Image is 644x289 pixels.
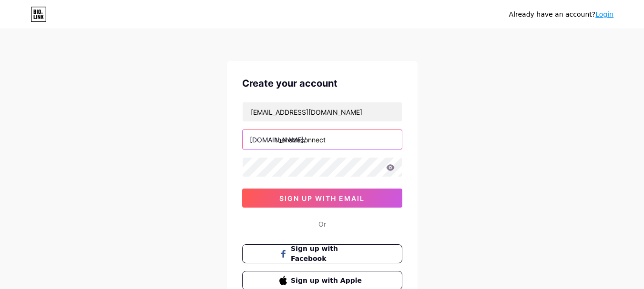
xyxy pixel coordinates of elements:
div: [DOMAIN_NAME]/ [250,135,306,145]
a: Login [595,10,613,18]
input: Email [243,102,402,121]
span: Sign up with Facebook [291,244,365,264]
div: Already have an account? [509,10,613,20]
button: Sign up with Facebook [242,244,402,263]
span: Sign up with Apple [291,276,365,286]
div: Create your account [242,76,402,90]
button: sign up with email [242,189,402,208]
span: sign up with email [279,194,365,202]
div: Or [318,219,326,229]
input: username [243,130,402,149]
